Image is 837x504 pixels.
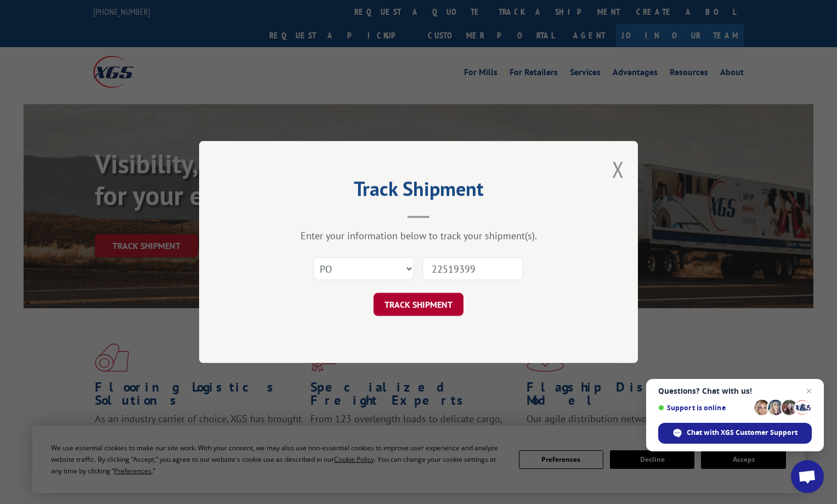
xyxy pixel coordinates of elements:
input: Number(s) [422,257,523,280]
span: Chat with XGS Customer Support [687,428,798,438]
div: Enter your information below to track your shipment(s). [254,229,583,242]
span: Close chat [802,384,816,398]
button: TRACK SHIPMENT [374,293,463,316]
span: Support is online [658,404,750,412]
h2: Track Shipment [254,181,583,202]
button: Close modal [612,155,624,184]
div: Open chat [791,460,824,493]
div: Chat with XGS Customer Support [658,423,812,444]
span: Questions? Chat with us! [658,387,812,395]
